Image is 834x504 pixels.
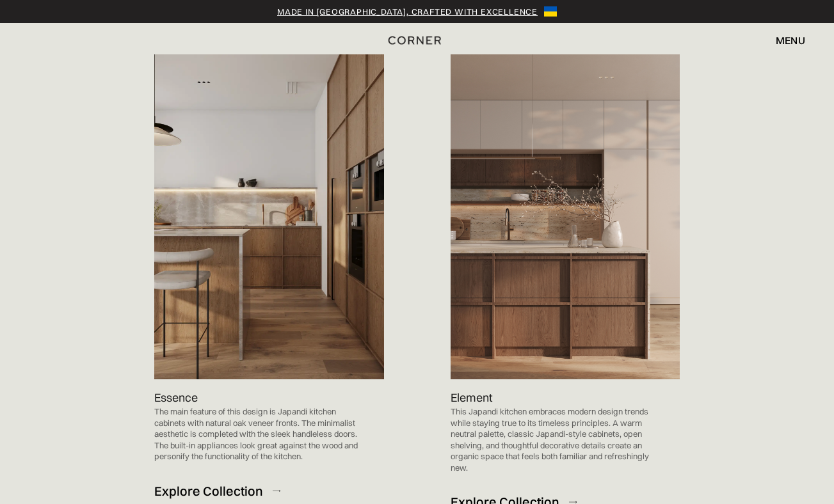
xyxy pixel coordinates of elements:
div: menu [763,29,805,51]
p: Essence [154,389,198,406]
div: menu [776,35,805,45]
p: The main feature of this design is Japandi kitchen cabinets with natural oak veneer fronts. The m... [154,406,358,462]
a: Made in [GEOGRAPHIC_DATA], crafted with excellence [277,5,538,18]
p: This Japandi kitchen embraces modern design trends while staying true to its timeless principles.... [451,406,654,473]
a: home [379,32,454,49]
p: Element [451,389,492,406]
div: Explore Collection [154,482,263,500]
